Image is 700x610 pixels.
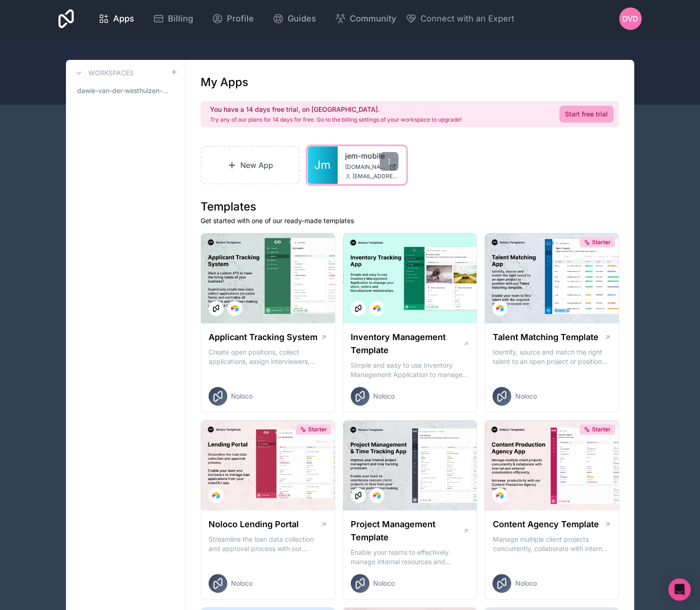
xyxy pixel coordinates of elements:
span: Noloco [373,392,395,401]
span: Starter [308,426,327,433]
a: Community [327,8,404,29]
span: Guides [288,12,316,25]
a: Apps [91,8,142,29]
p: Try any of our plans for 14 days for free. Go to the billing settings of your workspace to upgrade! [210,116,462,123]
h1: Content Agency Template [492,518,599,531]
h1: Applicant Tracking System [209,331,318,344]
span: Noloco [231,579,253,588]
p: Manage multiple client projects concurrently, collaborate with internal and external stakeholders... [492,535,611,553]
img: Airtable Logo [212,492,220,499]
a: New App [201,146,300,184]
span: dawie-van-der-westhuizen-workspace [77,86,170,95]
p: Enable your teams to effectively manage internal resources and execute client projects on time. [351,548,469,566]
h1: Project Management Template [351,518,462,544]
span: [DOMAIN_NAME] [345,163,385,171]
a: Profile [204,8,261,29]
span: Billing [168,12,193,25]
a: dawie-van-der-westhuizen-workspace [73,82,178,99]
span: Starter [592,426,611,433]
h1: Templates [201,199,619,214]
span: Jm [314,158,331,173]
p: Identify, source and match the right talent to an open project or position with our Talent Matchi... [492,348,611,366]
p: Simple and easy to use Inventory Management Application to manage your stock, orders and Manufact... [351,361,469,379]
span: [EMAIL_ADDRESS][DOMAIN_NAME] [353,173,398,180]
a: [DOMAIN_NAME] [345,163,398,171]
img: Airtable Logo [373,305,381,312]
div: Open Intercom Messenger [668,578,691,601]
span: Starter [592,239,611,246]
a: jem-mobile [345,150,398,161]
span: Noloco [373,579,395,588]
p: Get started with one of our ready-made templates [201,216,619,225]
a: Billing [145,8,201,29]
a: Start free trial [559,106,613,123]
img: Airtable Logo [496,305,504,312]
img: Airtable Logo [373,492,381,499]
h1: Talent Matching Template [492,331,598,344]
span: Noloco [231,392,253,401]
span: Community [350,12,396,25]
h3: Workspaces [88,68,134,78]
h1: Noloco Lending Portal [209,518,299,531]
span: Profile [227,12,254,25]
span: Noloco [515,392,536,401]
span: Connect with an Expert [420,12,514,25]
p: Create open positions, collect applications, assign interviewers, centralise candidate feedback a... [209,348,327,366]
img: Airtable Logo [496,492,504,499]
h1: Inventory Management Template [351,331,463,357]
span: Dvd [622,13,638,24]
button: Connect with an Expert [405,12,514,25]
p: Streamline the loan data collection and approval process with our Lending Portal template. [209,535,327,553]
span: Noloco [515,579,536,588]
a: Guides [265,8,324,29]
a: Workspaces [73,67,134,79]
a: Jm [308,146,338,184]
img: Airtable Logo [231,305,238,312]
h2: You have a 14 days free trial, on [GEOGRAPHIC_DATA]. [210,105,462,114]
span: Apps [113,12,134,25]
h1: My Apps [201,75,248,90]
